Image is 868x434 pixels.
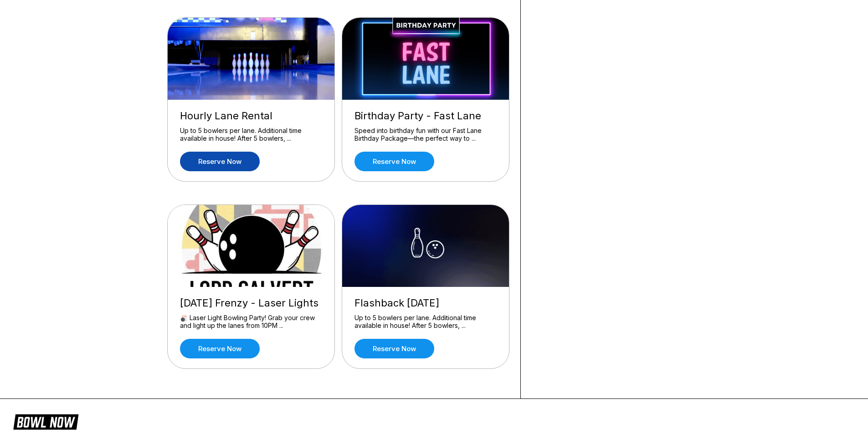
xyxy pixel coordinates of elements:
img: Birthday Party - Fast Lane [342,18,510,100]
div: Birthday Party - Fast Lane [354,110,497,122]
img: Friday Frenzy - Laser Lights [168,205,335,287]
img: Flashback Friday [342,205,510,287]
a: Reserve now [354,339,434,358]
div: Hourly Lane Rental [180,110,322,122]
a: Reserve now [180,339,260,358]
img: Hourly Lane Rental [168,18,335,100]
div: Up to 5 bowlers per lane. Additional time available in house! After 5 bowlers, ... [354,314,497,330]
div: Up to 5 bowlers per lane. Additional time available in house! After 5 bowlers, ... [180,127,322,143]
div: [DATE] Frenzy - Laser Lights [180,297,322,309]
a: Reserve now [180,152,260,171]
div: Speed into birthday fun with our Fast Lane Birthday Package—the perfect way to ... [354,127,497,143]
div: Flashback [DATE] [354,297,497,309]
a: Reserve now [354,152,434,171]
div: 🎳 Laser Light Bowling Party! Grab your crew and light up the lanes from 10PM ... [180,314,322,330]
